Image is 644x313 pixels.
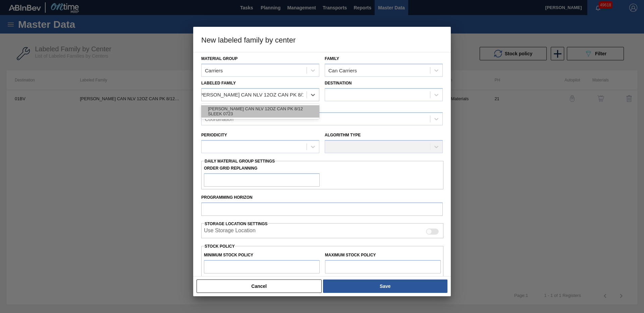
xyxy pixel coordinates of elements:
label: Order Grid Replanning [204,164,320,173]
div: Coordination [205,116,233,122]
label: Algorithm Type [325,133,361,137]
label: Maximum Stock Policy [325,253,376,257]
label: When enabled, the system will display stocks from different storage locations. [204,228,256,236]
button: Save [323,279,447,293]
button: Cancel [197,279,322,293]
label: Programming Horizon [201,193,443,202]
div: Can Carriers [328,67,357,73]
label: Labeled Family [201,81,236,85]
span: Storage Location Settings [205,222,268,226]
label: Minimum Stock Policy [204,253,253,257]
label: Family [325,56,339,61]
label: Material Group [201,56,237,61]
div: [PERSON_NAME] CAN NLV 12OZ CAN PK 8/12 SLEEK 0723 [201,105,319,118]
div: Carriers [205,67,223,73]
label: Destination [325,81,352,85]
label: Stock Policy [205,244,235,249]
h3: New labeled family by center [193,27,451,52]
label: Periodicity [201,133,227,137]
span: Daily Material Group Settings [205,159,275,164]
